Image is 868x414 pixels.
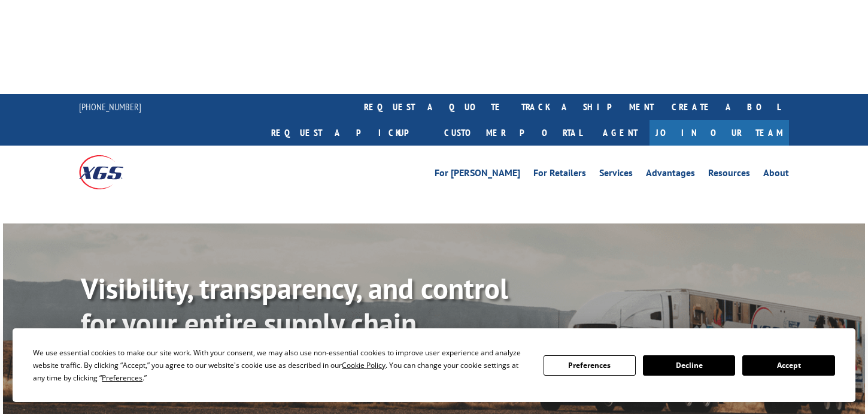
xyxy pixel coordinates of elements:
button: Accept [742,355,834,376]
div: We use essential cookies to make our site work. With your consent, we may also use non-essential ... [33,346,529,384]
a: About [763,168,789,182]
button: Preferences [544,355,636,376]
a: Resources [708,168,750,182]
a: Advantages [646,168,695,182]
b: Visibility, transparency, and control for your entire supply chain. [81,270,508,342]
a: request a quote [355,94,512,120]
a: For [PERSON_NAME] [435,168,520,182]
div: Cookie Consent Prompt [13,328,855,402]
button: Decline [643,355,735,376]
a: track a shipment [512,94,663,120]
a: Create a BOL [663,94,789,120]
a: Agent [591,120,650,146]
a: For Retailers [533,168,586,182]
span: Preferences [102,373,142,383]
span: Cookie Policy [342,360,386,370]
a: Customer Portal [435,120,591,146]
a: Services [599,168,633,182]
a: Join Our Team [650,120,789,146]
a: [PHONE_NUMBER] [79,101,141,113]
a: Request a pickup [262,120,435,146]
